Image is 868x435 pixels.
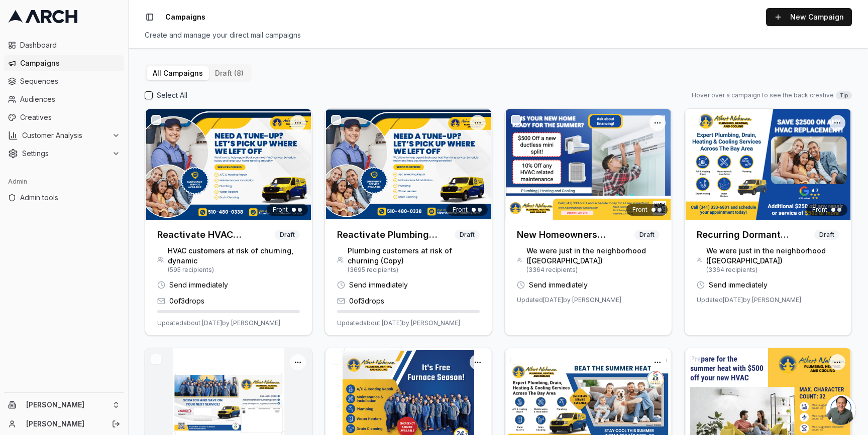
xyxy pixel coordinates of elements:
[709,280,768,290] span: Send immediately
[826,395,856,425] a: Open chat
[4,146,124,162] button: Settings
[349,296,384,306] span: 0 of 3 drops
[20,94,120,104] span: Audiences
[168,266,300,274] span: ( 595 recipients)
[634,230,660,240] span: Draft
[169,280,228,290] span: Send immediately
[453,206,468,214] span: Front
[169,296,204,306] span: 0 of 3 drops
[526,246,660,266] span: We were just in the neighborhood ([GEOGRAPHIC_DATA])
[145,30,852,40] div: Create and manage your direct mail campaigns
[165,12,205,22] span: Campaigns
[26,419,101,429] a: [PERSON_NAME]
[632,206,647,214] span: Front
[275,230,300,240] span: Draft
[529,280,588,290] span: Send immediately
[766,8,852,26] button: New Campaign
[812,206,827,214] span: Front
[20,40,120,50] span: Dashboard
[22,130,108,140] span: Customer Analysis
[157,228,275,242] h3: Reactivate HVAC customers
[517,228,634,242] h3: New Homeowners (automated campaign)
[20,58,120,68] span: Campaigns
[4,91,124,107] a: Audiences
[697,228,814,242] h3: Recurring Dormant Customers Outreach
[697,296,801,304] span: Updated [DATE] by [PERSON_NAME]
[157,319,280,327] span: Updated about [DATE] by [PERSON_NAME]
[147,66,209,80] button: All Campaigns
[4,55,124,71] a: Campaigns
[26,400,108,409] span: [PERSON_NAME]
[836,91,852,99] span: Tip
[692,91,834,99] span: Hover over a campaign to see the back creative
[337,319,460,327] span: Updated about [DATE] by [PERSON_NAME]
[109,417,123,431] button: Log out
[685,109,851,220] img: Front creative for Recurring Dormant Customers Outreach
[165,12,205,22] nav: breadcrumb
[706,246,839,266] span: We were just in the neighborhood ([GEOGRAPHIC_DATA])
[4,174,124,190] div: Admin
[526,266,660,274] span: ( 3364 recipients)
[209,66,250,80] button: draft (8)
[814,230,839,240] span: Draft
[4,73,124,89] a: Sequences
[20,112,120,122] span: Creatives
[20,76,120,86] span: Sequences
[22,149,108,159] span: Settings
[337,228,455,242] h3: Reactivate Plumbing Customers
[4,127,124,143] button: Customer Analysis
[168,246,300,266] span: HVAC customers at risk of churning, dynamic
[145,109,312,220] img: Front creative for Reactivate HVAC customers
[348,246,480,266] span: Plumbing customers at risk of churning (Copy)
[517,296,621,304] span: Updated [DATE] by [PERSON_NAME]
[273,206,288,214] span: Front
[4,397,124,413] button: [PERSON_NAME]
[4,37,124,53] a: Dashboard
[706,266,839,274] span: ( 3364 recipients)
[4,109,124,125] a: Creatives
[348,266,480,274] span: ( 3695 recipients)
[157,90,187,100] label: Select All
[455,230,480,240] span: Draft
[20,193,120,203] span: Admin tools
[505,109,672,220] img: Front creative for New Homeowners (automated campaign)
[4,190,124,206] a: Admin tools
[325,109,492,220] img: Front creative for Reactivate Plumbing Customers
[349,280,408,290] span: Send immediately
